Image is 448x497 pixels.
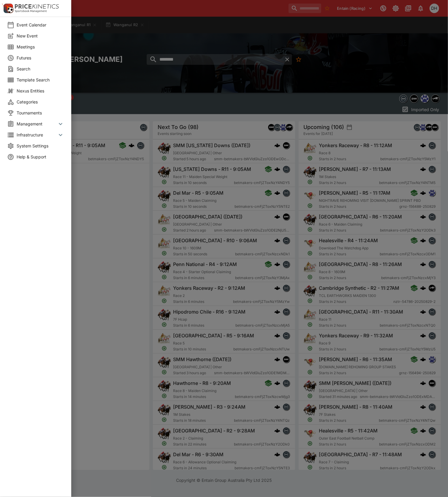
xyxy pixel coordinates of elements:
[17,33,64,39] span: New Event
[17,55,64,61] span: Futures
[17,88,64,94] span: Nexus Entities
[2,2,14,14] img: PriceKinetics Logo
[17,44,64,50] span: Meetings
[17,22,64,28] span: Event Calendar
[17,154,64,160] span: Help & Support
[17,99,64,105] span: Categories
[15,4,59,9] img: PriceKinetics
[17,143,64,149] span: System Settings
[17,132,57,138] span: Infrastructure
[17,110,64,116] span: Tournaments
[17,66,64,72] span: Search
[15,10,47,12] img: Sportsbook Management
[17,77,64,83] span: Template Search
[17,121,57,127] span: Management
